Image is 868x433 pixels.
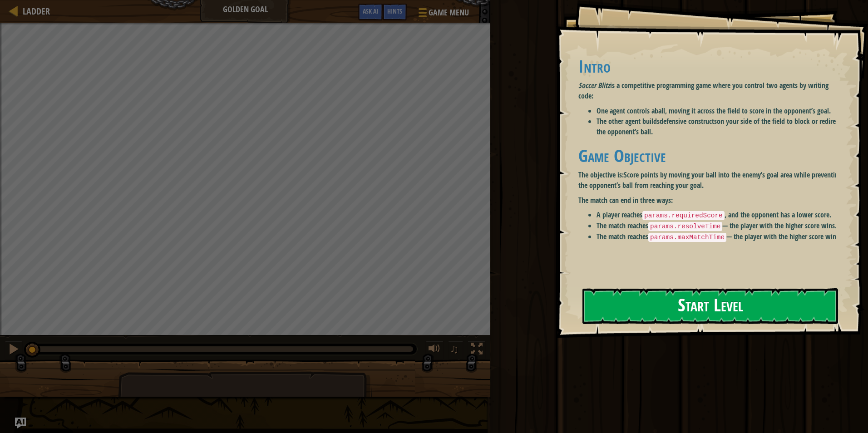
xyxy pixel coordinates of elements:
[448,341,464,359] button: ♫
[578,170,842,190] strong: Score points by moving your ball into the enemy’s goal area while preventing the opponent’s ball ...
[597,221,843,231] li: The match reaches — the player with the higher score wins.
[648,222,722,231] code: params.resolveTime
[578,57,843,76] h1: Intro
[358,4,383,20] button: Ask AI
[597,116,843,137] li: The other agent builds on your side of the field to block or redirect the opponent’s ball.
[655,106,665,116] strong: ball
[597,210,843,221] li: A player reaches , and the opponent has a lower score.
[642,211,725,220] code: params.requiredScore
[578,146,843,165] h1: Game Objective
[425,341,444,359] button: Adjust volume
[578,80,843,101] p: is a competitive programming game where you control two agents by writing code:
[23,5,50,17] span: Ladder
[597,231,843,242] li: The match reaches — the player with the higher score wins.
[597,106,843,116] li: One agent controls a , moving it across the field to score in the opponent’s goal.
[15,418,26,428] button: Ask AI
[468,341,486,359] button: Toggle fullscreen
[578,80,610,90] em: Soccer Blitz
[411,4,474,25] button: Game Menu
[5,341,23,359] button: Ctrl + P: Pause
[450,342,459,356] span: ♫
[660,116,717,126] strong: defensive constructs
[578,170,843,191] p: The objective is:
[648,233,726,242] code: params.maxMatchTime
[578,195,843,206] p: The match can end in three ways:
[429,7,469,19] span: Game Menu
[363,7,378,15] span: Ask AI
[582,288,838,324] button: Start Level
[387,7,402,15] span: Hints
[18,5,50,17] a: Ladder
